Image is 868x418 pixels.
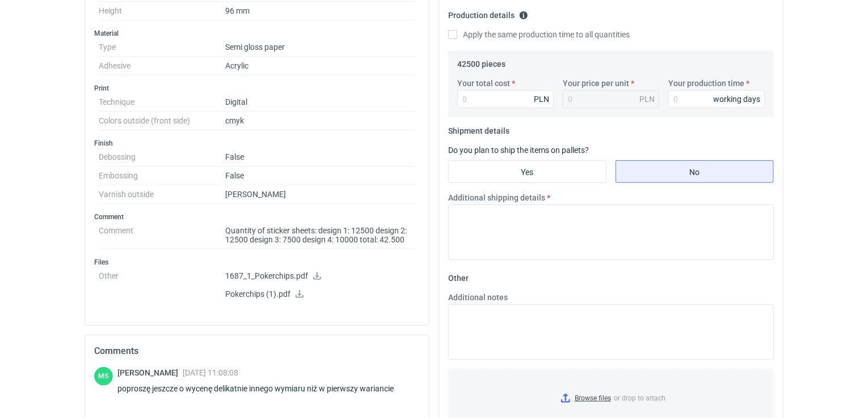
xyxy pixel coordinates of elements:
dt: Type [99,38,225,57]
dd: Acrylic [225,57,415,75]
label: Yes [448,160,606,183]
figcaption: MS [94,367,113,386]
h3: Material [94,29,420,38]
label: Your price per unit [563,78,629,89]
div: PLN [639,93,655,105]
label: No [616,160,774,183]
h3: Print [94,84,420,93]
dd: Digital [225,93,415,112]
dt: Adhesive [99,57,225,75]
dd: Quantity of sticker sheets: design 1: 12500 design 2: 12500 design 3: 7500 design 4: 10000 total:... [225,221,415,249]
input: 0 [457,90,554,108]
h3: Comment [94,212,420,221]
dd: cmyk [225,112,415,130]
h3: Files [94,258,420,267]
dd: False [225,167,415,185]
div: Maciej Sikora [94,367,113,386]
label: Your production time [668,78,744,89]
p: 1687_1_Pokerchips.pdf [225,271,415,281]
dt: Embossing [99,167,225,185]
div: poproszę jeszcze o wycenę delikatnie innego wymiaru niż w pierwszy wariancie [117,383,407,394]
span: [PERSON_NAME] [117,368,183,377]
dt: Height [99,2,225,20]
dt: Comment [99,221,225,249]
label: Do you plan to ship the items on pallets? [448,146,589,155]
p: Pokerchips (1).pdf [225,289,415,300]
dt: Debossing [99,148,225,167]
div: working days [713,93,760,105]
dt: Other [99,267,225,308]
legend: Production details [448,6,528,20]
dd: Semi gloss paper [225,38,415,57]
label: Your total cost [457,78,510,89]
div: PLN [534,93,549,105]
label: Additional shipping details [448,192,545,203]
span: [DATE] 11:08:08 [183,368,238,377]
dd: False [225,148,415,167]
dd: [PERSON_NAME] [225,185,415,204]
legend: Other [448,269,469,283]
legend: 42500 pieces [457,55,505,69]
input: 0 [668,90,765,108]
dt: Technique [99,93,225,112]
label: Additional notes [448,292,508,303]
dt: Varnish outside [99,185,225,204]
label: Apply the same production time to all quantities [448,29,630,40]
h3: Finish [94,139,420,148]
h2: Comments [94,344,420,358]
dd: 96 mm [225,2,415,20]
legend: Shipment details [448,122,509,135]
dt: Colors outside (front side) [99,112,225,130]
